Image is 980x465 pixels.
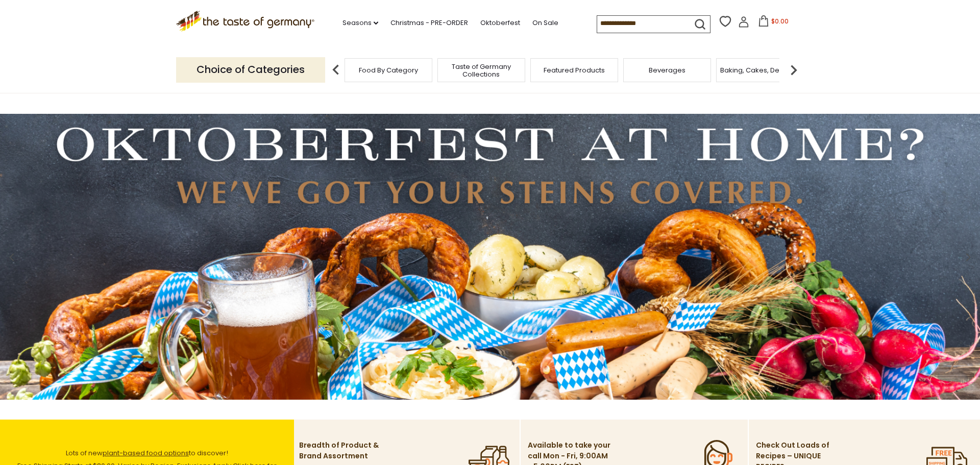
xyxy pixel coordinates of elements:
[103,448,189,458] a: plant-based food options
[390,17,468,29] a: Christmas - PRE-ORDER
[440,63,522,78] a: Taste of Germany Collections
[359,66,418,74] a: Food By Category
[783,60,804,80] img: next arrow
[299,440,383,461] p: Breadth of Product & Brand Assortment
[751,15,795,31] button: $0.00
[720,66,799,74] a: Baking, Cakes, Desserts
[326,60,346,80] img: previous arrow
[771,17,789,26] span: $0.00
[480,17,520,29] a: Oktoberfest
[342,17,378,29] a: Seasons
[649,66,685,74] a: Beverages
[532,17,558,29] a: On Sale
[544,66,605,74] a: Featured Products
[176,57,325,82] p: Choice of Categories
